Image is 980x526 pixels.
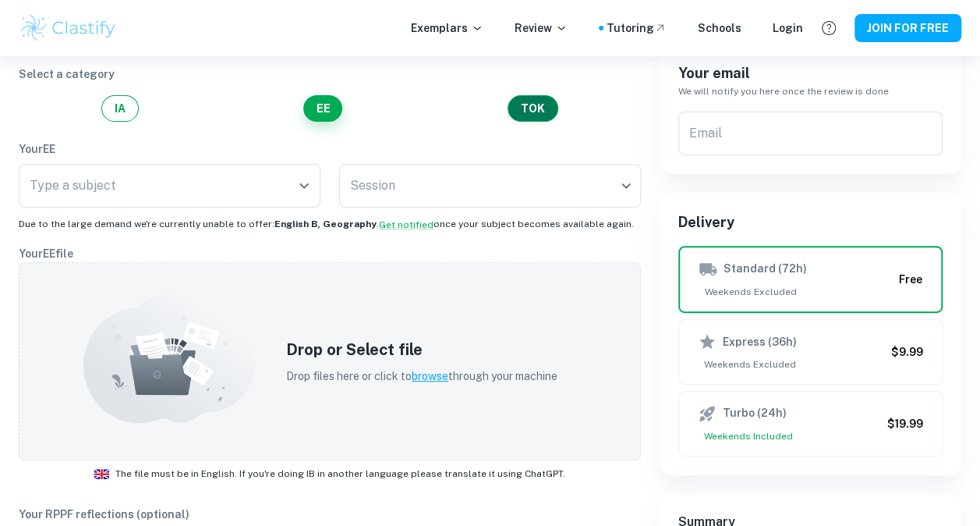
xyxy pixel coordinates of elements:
button: EE [303,95,342,122]
span: Weekends Excluded [699,285,893,299]
button: IA [101,95,139,122]
button: Open [293,175,315,197]
h6: Turbo (24h) [723,404,787,423]
img: Clastify logo [19,12,118,44]
h6: $19.99 [887,415,923,432]
h6: Standard (72h) [724,260,807,279]
span: Due to the large demand we're currently unable to offer: . once your subject becomes available ag... [19,219,634,229]
a: Tutoring [607,20,667,37]
span: Weekends Included [698,429,881,443]
button: TOK [508,95,558,122]
p: Your EE [19,140,641,158]
a: Login [773,20,803,37]
b: English B, Geography [274,219,377,229]
button: Get notified [379,218,433,232]
button: Express (36h)Weekends Excluded$9.99 [678,319,943,385]
span: browse [412,370,448,382]
p: Exemplars [411,20,483,37]
a: Schools [698,20,741,37]
span: The file must be in English. If you're doing IB in another language please translate it using Cha... [115,467,565,481]
h6: Free [899,271,922,288]
h6: Delivery [678,211,943,233]
input: We'll contact you here [678,112,943,155]
h6: We will notify you here once the review is done [678,84,943,99]
p: Your EE file [19,245,641,262]
button: Turbo (24h)Weekends Included$19.99 [678,391,943,457]
p: Your RPPF reflections (optional) [19,506,641,523]
span: Weekends Excluded [698,357,885,371]
p: Select a category [19,66,641,83]
h6: Express (36h) [723,333,797,350]
h5: Drop or Select file [286,338,557,361]
button: Help and Feedback [815,15,842,41]
img: ic_flag_en.svg [94,469,108,479]
button: Standard (72h)Weekends ExcludedFree [678,246,943,313]
h6: Your email [678,62,943,84]
button: JOIN FOR FREE [854,14,961,42]
h6: $9.99 [891,343,923,361]
p: Review [515,20,568,37]
p: Drop files here or click to through your machine [286,368,557,385]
